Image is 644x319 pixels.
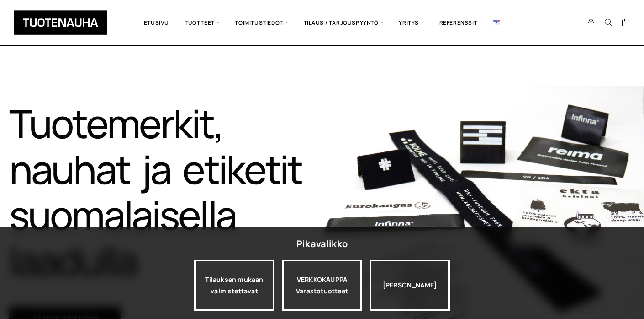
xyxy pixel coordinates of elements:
[177,7,227,38] span: Tuotteet
[14,10,107,35] img: Tuotenauha Oy
[622,18,630,29] a: Cart
[282,260,362,311] div: VERKKOKAUPPA Varastotuotteet
[600,18,617,27] button: Search
[296,236,348,252] div: Pikavalikko
[194,260,274,311] a: Tilauksen mukaan valmistettavat
[136,7,177,38] a: Etusivu
[227,7,296,38] span: Toimitustiedot
[9,101,322,284] h1: Tuotemerkit, nauhat ja etiketit suomalaisella laadulla​
[391,7,431,38] span: Yritys
[582,18,600,27] a: My Account
[296,7,391,38] span: Tilaus / Tarjouspyyntö
[432,7,486,38] a: Referenssit
[493,20,500,25] img: English
[370,260,450,311] div: [PERSON_NAME]
[282,260,362,311] a: VERKKOKAUPPAVarastotuotteet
